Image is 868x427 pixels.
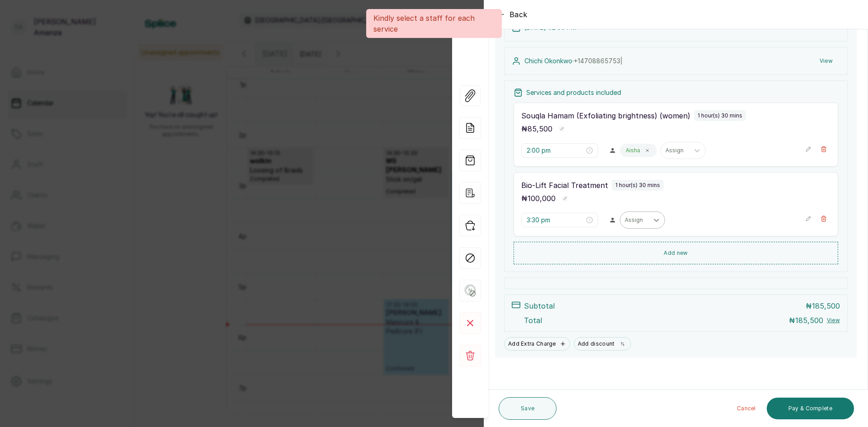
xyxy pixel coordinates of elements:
p: Kindly select a staff for each service [373,13,495,34]
p: 1 hour(s) 30 mins [615,182,660,189]
p: ₦ [806,300,840,311]
p: Services and products included [526,88,621,97]
input: Select time [527,145,585,155]
button: Add Extra Charge [504,337,570,351]
p: 1 hour(s) 30 mins [698,112,742,119]
button: Pay & Complete [767,398,854,419]
span: 100,000 [528,194,556,203]
p: ₦ [521,123,552,134]
span: 185,500 [812,301,840,310]
p: ₦ [521,193,556,204]
p: Bio-Lift Facial Treatment [521,180,608,191]
button: View [812,53,840,69]
span: +1 4708865753 | [574,57,623,65]
button: Add new [514,242,838,264]
p: Aisha [626,147,640,154]
span: 185,500 [795,316,823,325]
p: Total [524,315,542,326]
button: Add discount [574,337,632,351]
p: Subtotal [524,300,555,311]
button: View [827,317,840,324]
button: Save [499,397,557,420]
span: 85,500 [528,124,552,133]
p: Souqla Hamam (Exfoliating brightness) (women) [521,110,690,121]
p: Chichi Okonkwo · [524,56,623,66]
input: Select time [527,215,585,225]
button: Cancel [730,398,763,419]
p: ₦ [789,315,823,326]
